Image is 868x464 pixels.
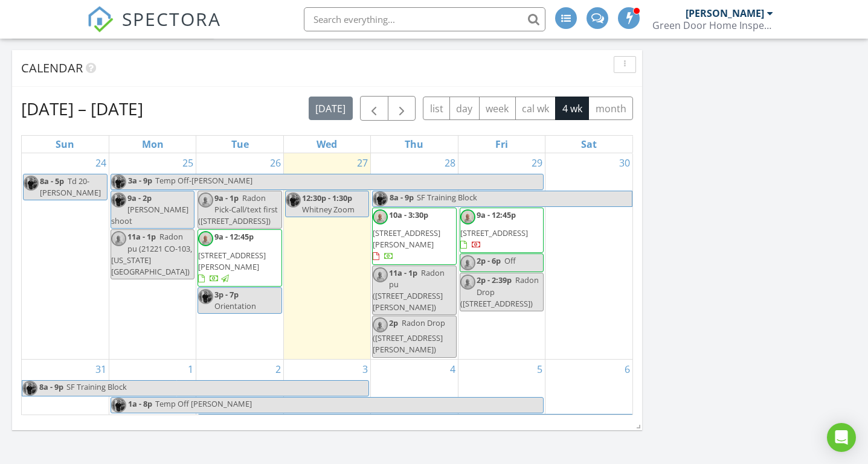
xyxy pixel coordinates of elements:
[127,192,152,203] span: 9a - 2p
[373,317,445,355] span: Radon Drop ([STREET_ADDRESS][PERSON_NAME])
[460,208,544,253] a: 9a - 12:45p [STREET_ADDRESS]
[448,360,458,379] a: Go to September 4, 2025
[127,398,153,413] span: 1a - 8p
[460,209,475,224] img: img_8326.jpeg
[423,97,450,120] button: list
[111,398,126,413] img: codyprofile_pic.jpg
[87,6,114,33] img: The Best Home Inspection Software - Spectora
[827,423,856,452] div: Open Intercom Messenger
[373,209,440,262] a: 10a - 3:30p [STREET_ADDRESS][PERSON_NAME]
[373,227,440,250] span: [STREET_ADDRESS][PERSON_NAME]
[127,231,156,242] span: 11a - 1p
[302,204,355,215] span: Whitney Zoom
[460,275,475,290] img: img_8326.jpeg
[185,360,196,379] a: Go to September 1, 2025
[198,192,278,226] span: Radon Pick-Call/text first ([STREET_ADDRESS])
[180,153,196,173] a: Go to August 25, 2025
[652,19,773,31] div: Green Door Home Inspections Ltd.
[87,16,221,42] a: SPECTORA
[389,191,414,206] span: 8a - 9p
[309,97,353,120] button: [DATE]
[402,136,426,153] a: Thursday
[198,415,213,430] img: codyprofile_pic.jpg
[122,6,221,31] span: SPECTORA
[515,97,556,120] button: cal wk
[360,360,370,379] a: Go to September 3, 2025
[39,381,64,396] span: 8a - 9p
[373,209,388,224] img: img_8326.jpeg
[373,191,388,206] img: codyprofile_pic.jpg
[198,289,213,304] img: codyprofile_pic.jpg
[214,192,239,203] span: 9a - 1p
[529,153,545,173] a: Go to August 29, 2025
[388,96,416,121] button: Next
[93,360,109,379] a: Go to August 31, 2025
[22,381,37,396] img: codyprofile_pic.jpg
[579,136,599,153] a: Saturday
[196,153,283,359] td: Go to August 26, 2025
[493,136,510,153] a: Friday
[155,175,252,186] span: Temp Off-[PERSON_NAME]
[111,231,192,277] span: Radon pu (21221 CO-103, [US_STATE][GEOGRAPHIC_DATA])
[198,250,266,272] span: [STREET_ADDRESS][PERSON_NAME]
[214,289,239,300] span: 3p - 7p
[229,136,251,153] a: Tuesday
[389,209,428,220] span: 10a - 3:30p
[24,176,39,191] img: codyprofile_pic.jpg
[314,136,339,153] a: Wednesday
[127,174,153,189] span: 3a - 9p
[111,174,126,189] img: codyprofile_pic.jpg
[214,300,256,311] span: Orientation
[214,415,244,430] span: 1a - 12a
[93,153,109,173] a: Go to August 24, 2025
[588,97,633,120] button: month
[53,136,77,153] a: Sunday
[21,60,83,76] span: Calendar
[22,153,109,359] td: Go to August 24, 2025
[111,204,188,226] span: [PERSON_NAME] shoot
[283,153,370,359] td: Go to August 27, 2025
[389,267,417,278] span: 11a - 1p
[355,153,370,173] a: Go to August 27, 2025
[617,153,632,173] a: Go to August 30, 2025
[109,153,196,359] td: Go to August 25, 2025
[371,153,458,359] td: Go to August 28, 2025
[198,192,213,208] img: img_8326.jpeg
[372,208,456,265] a: 10a - 3:30p [STREET_ADDRESS][PERSON_NAME]
[286,192,301,208] img: codyprofile_pic.jpg
[622,360,632,379] a: Go to September 6, 2025
[198,229,281,287] a: 9a - 12:45p [STREET_ADDRESS][PERSON_NAME]
[302,192,352,203] span: 12:30p - 1:30p
[449,97,480,120] button: day
[477,209,516,220] span: 9a - 12:45p
[304,7,545,31] input: Search everything...
[40,176,101,198] span: Td 20-[PERSON_NAME]
[373,267,388,282] img: img_8326.jpeg
[442,153,458,173] a: Go to August 28, 2025
[111,231,126,246] img: img_8326.jpeg
[111,192,126,208] img: codyprofile_pic.jpg
[460,227,528,238] span: [STREET_ADDRESS]
[66,381,127,392] span: SF Training Block
[21,97,143,121] h2: [DATE] – [DATE]
[198,231,213,246] img: img_8326.jpeg
[389,317,398,328] span: 2p
[555,97,589,120] button: 4 wk
[155,398,252,409] span: Temp Off [PERSON_NAME]
[373,317,388,332] img: img_8326.jpeg
[477,255,501,266] span: 2p - 6p
[504,255,516,266] span: Off
[373,267,445,313] span: Radon pu ([STREET_ADDRESS][PERSON_NAME])
[268,153,283,173] a: Go to August 26, 2025
[535,360,545,379] a: Go to September 5, 2025
[458,153,545,359] td: Go to August 29, 2025
[140,136,166,153] a: Monday
[477,275,512,285] span: 2p - 2:39p
[273,360,283,379] a: Go to September 2, 2025
[40,176,64,186] span: 8a - 5p
[417,192,477,203] span: SF Training Block
[198,231,266,284] a: 9a - 12:45p [STREET_ADDRESS][PERSON_NAME]
[460,255,475,270] img: img_8326.jpeg
[460,275,539,308] span: Radon Drop ([STREET_ADDRESS])
[214,231,254,242] span: 9a - 12:45p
